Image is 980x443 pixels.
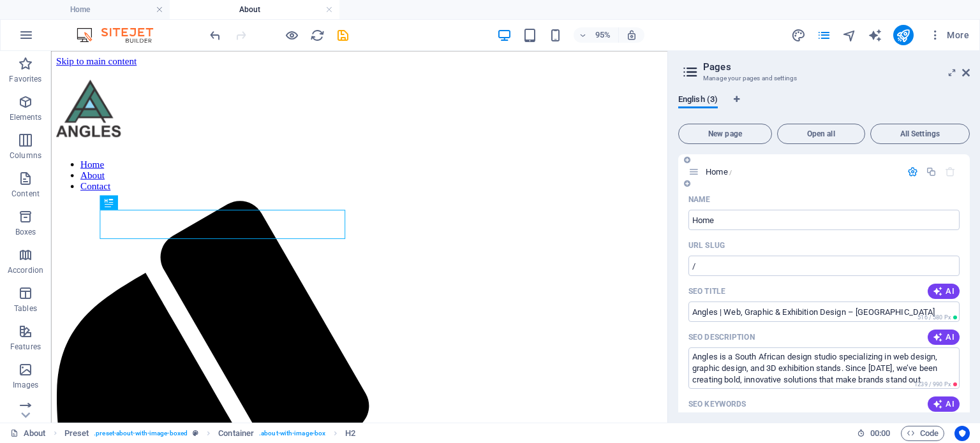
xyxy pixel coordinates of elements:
span: More [929,29,969,41]
span: Click to select. Double-click to edit [64,426,89,441]
span: AI [933,332,954,342]
span: Click to select. Double-click to edit [345,426,355,441]
button: Click here to leave preview mode and continue editing [284,27,299,43]
i: On resize automatically adjust zoom level to fit chosen device. [626,29,637,41]
i: Save (Ctrl+S) [336,28,350,43]
button: AI [928,330,960,345]
p: SEO Description [688,332,755,342]
button: design [791,27,806,43]
h6: 95% [593,27,613,43]
span: Click to select. Double-click to edit [218,426,254,441]
span: 516 / 580 Px [917,314,951,321]
span: Code [907,426,939,441]
div: Home/ [702,168,901,176]
button: Code [901,426,944,441]
p: URL SLUG [688,240,725,251]
i: AI Writer [868,28,882,43]
p: Images [13,380,39,390]
label: The page title in search results and browser tabs [688,286,725,296]
p: Elements [10,112,42,122]
img: Editor Logo [73,27,169,43]
button: text_generator [868,27,883,43]
textarea: Angles is a South African design studio specializing in web design, graphic design, and 3D exhibi... [688,347,960,389]
input: Last part of the URL for this page [688,256,960,276]
h2: Pages [703,61,970,73]
p: Tables [14,303,37,314]
button: AI [928,396,960,412]
i: This element is a customizable preset [193,430,198,437]
span: AI [933,399,954,409]
span: AI [933,286,954,296]
a: Click to cancel selection. Double-click to open Pages [10,426,46,441]
span: Open all [783,130,859,138]
h6: Session time [857,426,891,441]
span: Calculated pixel length in search results [915,313,960,322]
div: Language Tabs [678,94,970,119]
span: . about-with-image-box [259,426,325,441]
i: Undo: Change pages (Ctrl+Z) [208,28,223,43]
div: The startpage cannot be deleted [945,166,956,177]
i: Pages (Ctrl+Alt+S) [817,28,831,43]
span: / [729,169,732,176]
p: Boxes [15,227,36,237]
p: Features [10,342,41,352]
button: Usercentrics [954,426,970,441]
p: Accordion [8,265,43,275]
p: Favorites [9,74,41,84]
i: Publish [896,28,910,43]
span: 1239 / 990 Px [914,381,951,388]
a: Skip to main content [5,5,90,16]
span: 00 00 [870,426,890,441]
button: All Settings [870,124,970,144]
button: navigator [842,27,857,43]
span: : [879,428,881,438]
p: Name [688,194,710,205]
button: More [924,25,974,45]
p: Content [11,189,40,199]
h4: About [170,3,339,17]
h3: Manage your pages and settings [703,73,944,84]
input: The page title in search results and browser tabs [688,301,960,322]
span: All Settings [876,130,964,138]
button: Open all [777,124,865,144]
i: Design (Ctrl+Alt+Y) [791,28,806,43]
button: 95% [574,27,619,43]
p: Columns [10,150,41,161]
button: pages [817,27,832,43]
button: AI [928,284,960,299]
nav: breadcrumb [64,426,356,441]
span: . preset-about-with-image-boxed [94,426,188,441]
label: Last part of the URL for this page [688,240,725,251]
p: SEO Title [688,286,725,296]
button: reload [309,27,325,43]
span: Calculated pixel length in search results [912,380,960,389]
span: New page [684,130,766,138]
span: Home [706,167,732,177]
button: undo [207,27,223,43]
button: save [335,27,350,43]
p: SEO Keywords [688,399,746,409]
i: Reload page [310,28,325,43]
button: publish [893,25,914,45]
button: New page [678,124,772,144]
span: English (3) [678,92,718,110]
i: Navigator [842,28,857,43]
